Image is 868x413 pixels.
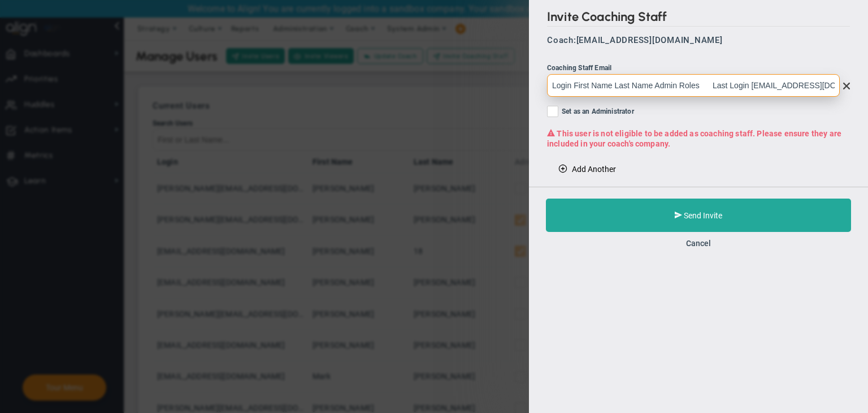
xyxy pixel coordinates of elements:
[684,211,722,220] span: Send Invite
[562,106,634,119] span: Set as an Administrator
[547,35,850,45] h3: Coach:
[576,35,723,45] span: [EMAIL_ADDRESS][DOMAIN_NAME]
[546,199,851,232] button: Send Invite
[686,239,711,248] button: Cancel
[547,63,850,74] div: Coaching Staff Email
[547,160,627,178] button: Add Another
[547,9,850,27] h2: Invite Coaching Staff
[572,165,616,174] span: Add Another
[547,129,841,148] span: This user is not eligible to be added as coaching staff. Please ensure they are included in your ...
